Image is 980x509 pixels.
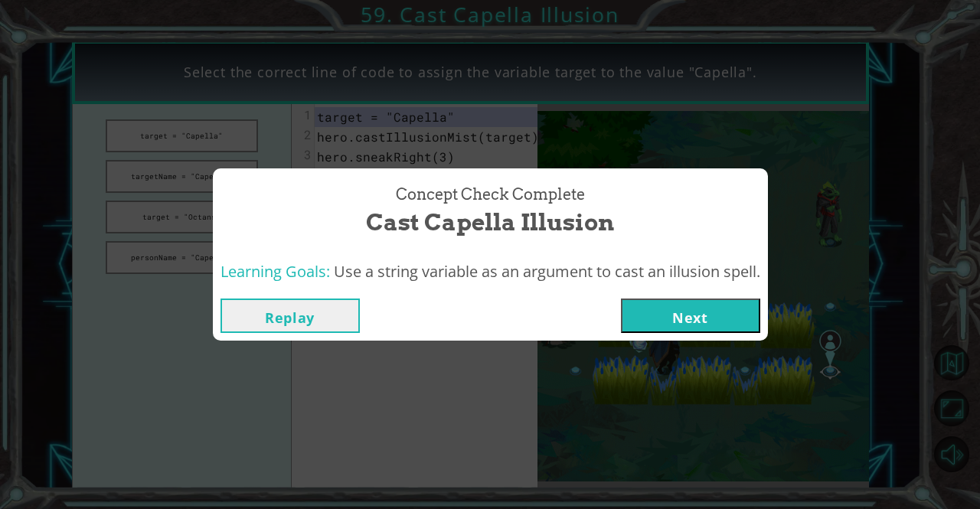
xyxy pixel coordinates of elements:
[621,299,760,333] button: Next
[220,299,360,333] button: Replay
[334,261,760,282] span: Use a string variable as an argument to cast an illusion spell.
[220,261,330,282] span: Learning Goals:
[396,184,585,206] span: Concept Check Complete
[366,206,614,239] span: Cast Capella Illusion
